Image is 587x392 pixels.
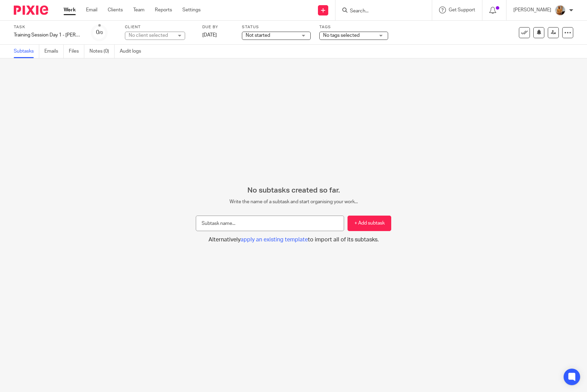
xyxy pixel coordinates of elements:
[14,32,83,39] div: Training Session Day 1 - [PERSON_NAME] ([PERSON_NAME] in the background) - Initial Steps / R365 M...
[14,32,83,39] div: Training Session Day 1 - Joaquin (Juan in the background) - Initial Steps / R365 Menu Navigation
[449,8,475,12] span: Get Support
[349,8,411,14] input: Search
[69,45,84,58] a: Files
[513,7,551,13] p: [PERSON_NAME]
[196,236,392,243] button: Alternativelyapply an existing templateto import all of its subtasks.
[133,7,145,13] a: Team
[120,45,146,58] a: Audit logs
[182,7,201,13] a: Settings
[155,7,172,13] a: Reports
[319,24,388,30] label: Tags
[99,31,103,35] small: /0
[202,33,217,37] span: [DATE]
[241,237,308,242] span: apply an existing template
[96,29,103,36] div: 0
[196,198,392,205] p: Write the name of a subtask and start organising your work...
[246,33,270,38] span: Not started
[348,216,391,231] button: + Add subtask
[14,6,48,15] img: Pixie
[196,216,344,231] input: Subtask name...
[64,7,76,13] a: Work
[242,24,311,30] label: Status
[86,7,97,13] a: Email
[196,186,392,195] h2: No subtasks created so far.
[555,5,566,16] img: 1234.JPG
[323,33,360,38] span: No tags selected
[89,45,115,58] a: Notes (0)
[129,32,173,39] div: No client selected
[108,7,123,13] a: Clients
[44,45,64,58] a: Emails
[14,45,39,58] a: Subtasks
[125,24,194,30] label: Client
[202,24,233,30] label: Due by
[14,24,83,30] label: Task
